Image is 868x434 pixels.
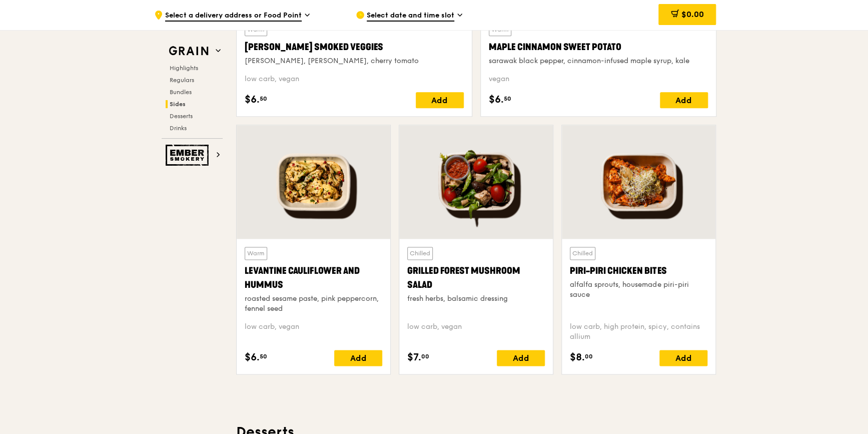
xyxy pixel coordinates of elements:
div: [PERSON_NAME] Smoked Veggies [245,40,464,54]
div: alfalfa sprouts, housemade piri-piri sauce [570,280,707,300]
span: Regulars [170,77,194,84]
span: Bundles [170,89,192,96]
span: $6. [245,350,260,365]
div: Add [334,350,382,366]
div: vegan [489,74,708,84]
div: Add [659,350,707,366]
span: Highlights [170,65,198,72]
span: Sides [170,101,186,108]
div: Chilled [570,247,595,260]
div: low carb, vegan [407,322,545,342]
span: 50 [260,95,267,103]
span: $6. [489,92,504,107]
span: $7. [407,350,421,365]
div: Piri-piri Chicken Bites [570,264,707,278]
div: sarawak black pepper, cinnamon-infused maple syrup, kale [489,56,708,66]
span: 00 [585,352,593,360]
span: Drinks [170,125,187,132]
div: Add [497,350,545,366]
img: Grain web logo [166,42,212,60]
span: 50 [504,95,511,103]
span: $6. [245,92,260,107]
span: Select date and time slot [367,11,454,22]
span: 50 [260,352,267,360]
div: Grilled Forest Mushroom Salad [407,264,545,292]
div: low carb, high protein, spicy, contains allium [570,322,707,342]
span: 00 [421,352,429,360]
div: Warm [245,247,267,260]
span: $0.00 [681,10,703,19]
div: low carb, vegan [245,322,382,342]
div: Chilled [407,247,433,260]
div: Add [416,92,464,108]
span: Select a delivery address or Food Point [165,11,302,22]
div: low carb, vegan [245,74,464,84]
div: Maple Cinnamon Sweet Potato [489,40,708,54]
span: $8. [570,350,585,365]
img: Ember Smokery web logo [166,145,212,166]
div: fresh herbs, balsamic dressing [407,294,545,304]
div: [PERSON_NAME], [PERSON_NAME], cherry tomato [245,56,464,66]
div: Add [660,92,708,108]
div: roasted sesame paste, pink peppercorn, fennel seed [245,294,382,314]
span: Desserts [170,113,193,120]
div: Levantine Cauliflower and Hummus [245,264,382,292]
